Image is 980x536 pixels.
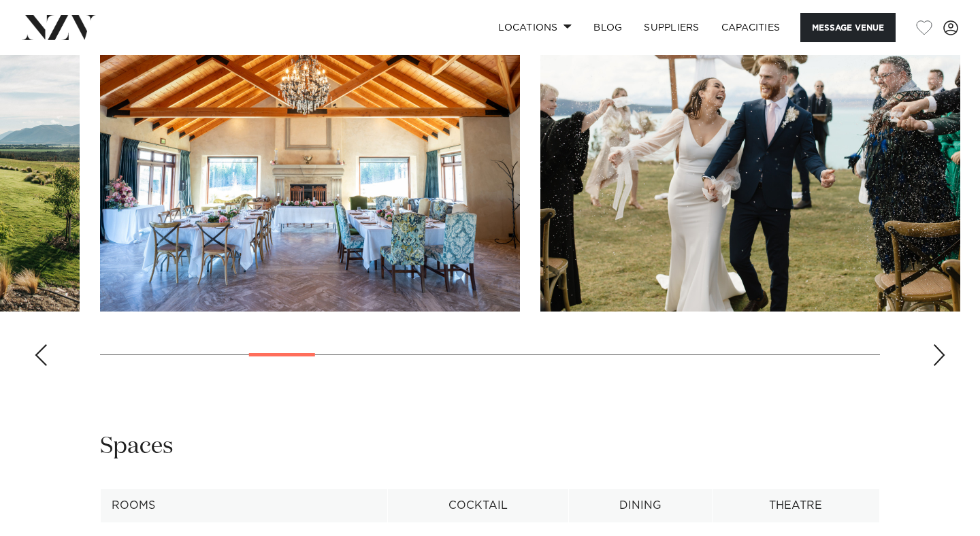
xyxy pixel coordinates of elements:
button: Message Venue [800,13,896,42]
h2: Spaces [100,431,174,462]
a: BLOG [583,13,633,42]
th: Cocktail [387,489,568,522]
a: Locations [487,13,583,42]
th: Rooms [101,489,388,522]
th: Theatre [712,489,879,522]
a: Capacities [710,13,791,42]
th: Dining [568,489,712,522]
swiper-slide: 5 / 21 [100,3,520,312]
swiper-slide: 6 / 21 [540,3,960,312]
img: nzv-logo.png [22,15,96,39]
a: SUPPLIERS [633,13,710,42]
